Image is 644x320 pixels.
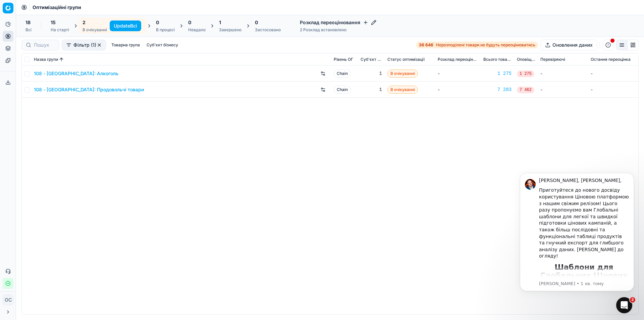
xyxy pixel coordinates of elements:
nav: breadcrumb [33,4,81,11]
button: Товарна група [109,41,143,49]
span: 1 [219,19,221,26]
a: 108 - [GEOGRAPHIC_DATA]: Алкоголь [34,70,118,77]
a: 108 - [GEOGRAPHIC_DATA]: Продовольчі товари [34,86,144,93]
td: - [435,82,481,98]
span: Оптимізаційні групи [33,4,81,11]
span: 0 [188,19,191,26]
span: Розклад переоцінювання [438,57,478,62]
td: - [588,82,638,98]
div: В процесі [156,27,175,33]
span: Chain [334,70,351,78]
a: 36 646Нерозподілені товари не будуть переоцінюватись [416,42,538,48]
span: В очікуванні [387,86,418,94]
span: В очікуванні [387,70,418,78]
span: 18 [25,19,31,26]
span: 1 275 [517,71,534,77]
strong: 36 646 [419,42,433,48]
div: 2 Розклад встановлено [300,27,376,33]
span: Всього товарів [483,57,512,62]
span: 0 [255,19,258,26]
button: Суб'єкт бізнесу [144,41,181,49]
a: 1 275 [483,70,512,77]
div: Завершено [219,27,241,33]
span: Нерозподілені товари не будуть переоцінюватись [436,42,535,48]
span: Суб'єкт бізнесу [361,57,382,62]
td: - [588,65,638,82]
span: Назва групи [34,57,58,62]
div: 1 [361,70,382,77]
button: ОС [3,294,13,305]
span: Перевіряючі [540,57,565,62]
h4: Розклад переоцінювання [300,19,376,26]
span: Остання переоцінка [591,57,631,62]
span: 7 462 [517,87,534,93]
td: - [435,65,481,82]
span: Рівень OГ [334,57,353,62]
span: Статус оптимізації [387,57,425,62]
span: 0 [156,19,159,26]
div: На старті [51,27,69,33]
span: ОС [3,295,13,305]
iframe: Intercom notifications повідомлення [510,163,644,302]
td: - [538,82,588,98]
button: UpdateВсі [110,20,141,31]
div: Застосовано [255,27,281,33]
a: 7 283 [483,86,512,93]
div: 1 [361,86,382,93]
div: Невдало [188,27,206,33]
input: Пошук [34,42,55,48]
span: 15 [51,19,56,26]
span: 2 [630,297,635,303]
td: - [538,65,588,82]
button: Оновлення даних [541,40,597,50]
button: Фільтр (1) [62,40,106,50]
span: Chain [334,86,351,94]
div: Всі [25,27,32,33]
span: 2 [83,19,86,26]
div: В очікуванні [83,27,107,33]
iframe: Intercom live chat [616,297,632,313]
button: Sorted by Назва групи ascending [58,56,65,63]
span: Оповіщення [517,57,535,62]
